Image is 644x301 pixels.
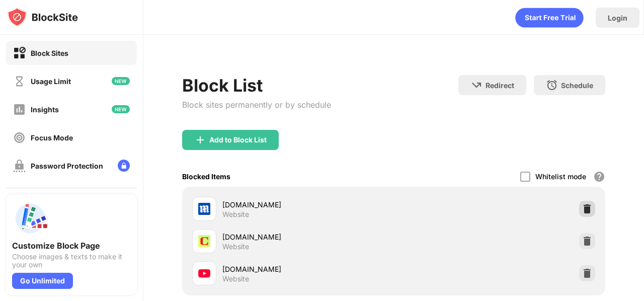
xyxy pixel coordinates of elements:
div: Insights [31,105,59,114]
div: Login [608,14,627,22]
div: Block List [182,75,331,96]
div: Choose images & texts to make it your own [12,253,131,269]
div: Blocked Items [182,172,230,181]
img: focus-off.svg [13,131,26,144]
div: [DOMAIN_NAME] [222,232,394,242]
div: [DOMAIN_NAME] [222,199,394,210]
div: Schedule [561,81,593,90]
div: Website [222,274,249,283]
img: new-icon.svg [112,105,130,113]
img: favicons [198,235,210,247]
img: time-usage-off.svg [13,75,26,88]
img: lock-menu.svg [118,160,130,172]
div: Whitelist mode [535,172,586,181]
div: Website [222,242,249,251]
img: favicons [198,203,210,215]
img: password-protection-off.svg [13,160,26,172]
img: new-icon.svg [112,77,130,85]
img: block-on.svg [13,47,26,59]
img: logo-blocksite.svg [7,7,78,27]
div: Password Protection [31,162,103,170]
div: Website [222,210,249,219]
div: Block sites permanently or by schedule [182,100,331,110]
div: Add to Block List [209,136,267,144]
div: Block Sites [31,49,68,57]
div: Customize Block Page [12,241,131,251]
div: Redirect [486,81,514,90]
div: Focus Mode [31,133,73,142]
div: [DOMAIN_NAME] [222,264,394,274]
img: push-custom-page.svg [12,200,48,237]
div: Go Unlimited [12,273,73,289]
img: insights-off.svg [13,103,26,116]
img: favicons [198,267,210,279]
div: Usage Limit [31,77,71,86]
div: animation [515,8,584,28]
